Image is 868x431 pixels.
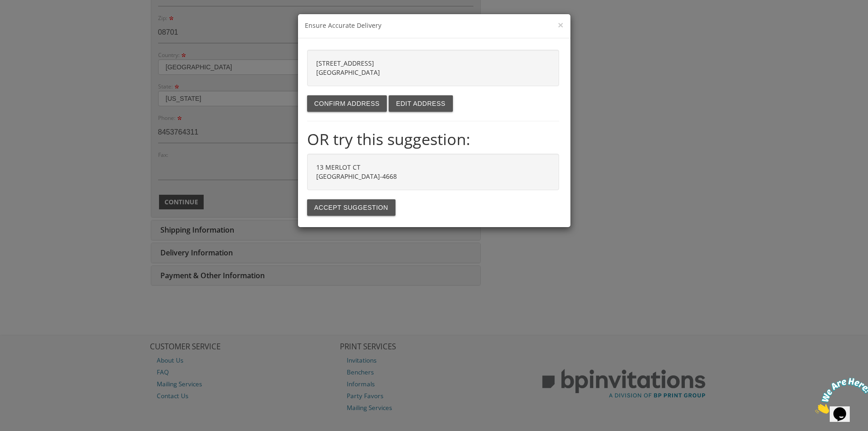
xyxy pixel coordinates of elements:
[307,128,470,150] strong: OR try this suggestion:
[812,374,868,417] iframe: chat widget
[307,50,559,86] div: [STREET_ADDRESS] [GEOGRAPHIC_DATA]
[316,163,397,181] strong: 13 MERLOT CT [GEOGRAPHIC_DATA]-4668
[4,4,60,40] img: Chat attention grabber
[389,95,452,112] button: Edit address
[307,95,387,112] button: Confirm address
[558,20,563,30] button: ×
[307,199,395,216] button: Accept suggestion
[305,21,564,31] h3: Ensure Accurate Delivery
